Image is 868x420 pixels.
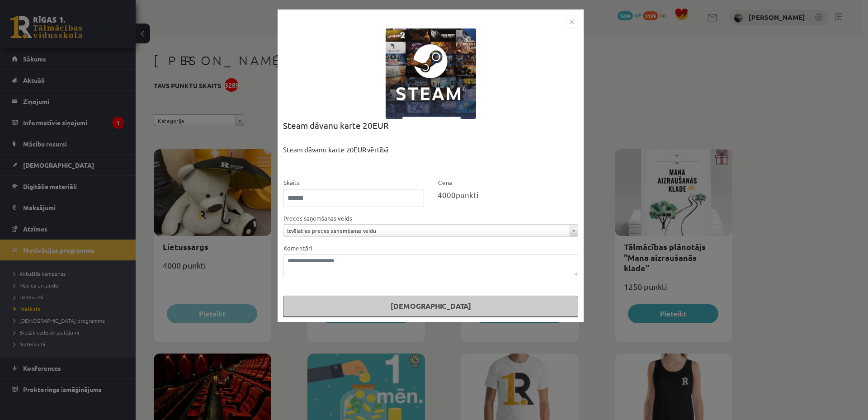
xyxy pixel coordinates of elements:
[283,244,312,253] label: Komentāri
[283,119,578,145] div: Steam dāvanu karte 20EUR
[565,16,578,25] a: Close
[283,145,578,178] div: Steam dāvanu karte 20EUR vērtībā
[438,189,579,201] div: punkti
[283,296,578,316] button: [DEMOGRAPHIC_DATA]
[438,178,452,187] label: Cena
[283,214,352,223] label: Preces saņemšanas veids
[438,190,456,199] span: 4000
[283,178,300,187] label: Skaits
[283,225,578,236] a: Izvēlaties preces saņemšanas veidu
[565,15,578,28] img: motivation-modal-close-c4c6120e38224f4335eb81b515c8231475e344d61debffcd306e703161bf1fac.png
[287,225,566,236] span: Izvēlaties preces saņemšanas veidu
